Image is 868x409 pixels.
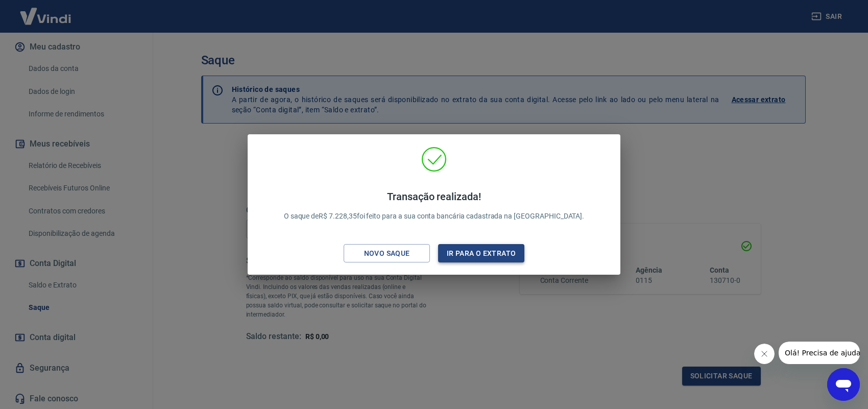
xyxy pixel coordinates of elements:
iframe: Botão para abrir a janela de mensagens [827,368,860,401]
h4: Transação realizada! [284,190,585,203]
button: Novo saque [344,244,430,263]
iframe: Fechar mensagem [754,344,775,364]
p: O saque de R$ 7.228,35 foi feito para a sua conta bancária cadastrada na [GEOGRAPHIC_DATA]. [284,190,585,222]
span: Olá! Precisa de ajuda? [6,7,86,15]
div: Novo saque [352,247,422,260]
iframe: Mensagem da empresa [779,342,860,364]
button: Ir para o extrato [438,244,524,263]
